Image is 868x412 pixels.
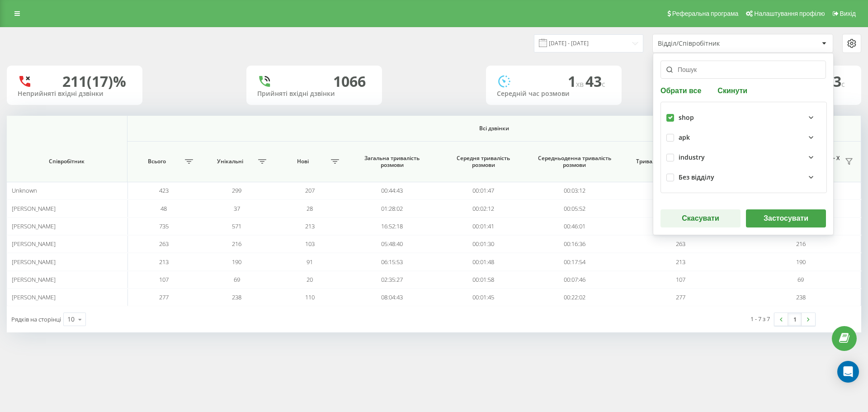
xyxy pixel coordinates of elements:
[307,204,313,213] span: 28
[529,271,620,289] td: 00:07:46
[67,315,75,324] div: 10
[333,73,366,90] div: 1066
[355,155,429,169] span: Загальна тривалість розмови
[676,258,685,266] span: 213
[346,199,438,217] td: 01:28:02
[305,293,315,301] span: 110
[346,182,438,199] td: 00:44:43
[602,79,605,89] span: c
[305,222,315,230] span: 213
[538,155,612,169] span: Середньоденна тривалість розмови
[12,258,56,266] span: [PERSON_NAME]
[658,40,766,47] div: Відділ/Співробітник
[205,158,255,165] span: Унікальні
[438,218,529,235] td: 00:01:41
[11,315,61,323] span: Рядків на сторінці
[840,10,856,17] span: Вихід
[585,71,605,91] span: 43
[746,209,826,227] button: Застосувати
[346,289,438,306] td: 08:04:43
[159,186,169,194] span: 423
[234,204,240,213] span: 37
[159,275,169,284] span: 107
[438,199,529,217] td: 00:02:12
[529,253,620,270] td: 00:17:54
[346,253,438,270] td: 06:15:53
[438,235,529,253] td: 00:01:30
[676,275,685,284] span: 107
[797,275,804,284] span: 69
[529,235,620,253] td: 00:16:36
[159,240,169,248] span: 263
[278,158,329,165] span: Нові
[438,253,529,270] td: 00:01:48
[160,204,167,213] span: 48
[438,182,529,199] td: 00:01:47
[837,361,859,383] div: Open Intercom Messenger
[660,61,826,79] input: Пошук
[679,154,705,161] div: industry
[529,199,620,217] td: 00:05:52
[232,258,241,266] span: 190
[305,240,315,248] span: 103
[438,289,529,306] td: 00:01:45
[679,134,690,142] div: apk
[159,222,169,230] span: 735
[18,90,132,98] div: Неприйняті вхідні дзвінки
[796,293,806,301] span: 238
[159,258,169,266] span: 213
[132,158,183,165] span: Всього
[234,275,240,284] span: 69
[497,90,611,98] div: Середній час розмови
[232,240,241,248] span: 216
[796,258,806,266] span: 190
[159,293,169,301] span: 277
[305,186,315,194] span: 207
[825,71,845,91] span: 13
[346,235,438,253] td: 05:48:40
[446,155,520,169] span: Середня тривалість розмови
[672,10,739,17] span: Реферальна програма
[12,275,56,284] span: [PERSON_NAME]
[232,186,241,194] span: 299
[788,313,802,326] a: 1
[529,182,620,199] td: 00:03:12
[625,158,722,165] span: Тривалість розмови > Х сек.
[750,314,770,323] div: 1 - 7 з 7
[754,10,825,17] span: Налаштування профілю
[257,90,371,98] div: Прийняті вхідні дзвінки
[660,86,704,95] button: Обрати все
[12,293,56,301] span: [PERSON_NAME]
[676,240,685,248] span: 263
[232,293,241,301] span: 238
[346,218,438,235] td: 16:52:18
[679,174,714,181] div: Без відділу
[307,275,313,284] span: 20
[12,240,56,248] span: [PERSON_NAME]
[529,289,620,306] td: 00:22:02
[307,258,313,266] span: 91
[438,271,529,289] td: 00:01:58
[715,86,750,95] button: Скинути
[679,114,694,122] div: shop
[346,271,438,289] td: 02:35:27
[17,158,117,165] span: Співробітник
[12,204,56,213] span: [PERSON_NAME]
[529,218,620,235] td: 00:46:01
[796,240,806,248] span: 216
[232,222,241,230] span: 571
[676,293,685,301] span: 277
[576,79,585,89] span: хв
[62,73,126,90] div: 211 (17)%
[12,222,56,230] span: [PERSON_NAME]
[841,79,845,89] span: c
[168,125,820,132] span: Всі дзвінки
[660,209,741,227] button: Скасувати
[12,186,37,194] span: Unknown
[568,71,585,91] span: 1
